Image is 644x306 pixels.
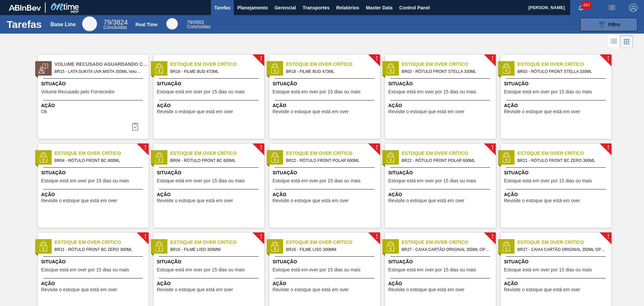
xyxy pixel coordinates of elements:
[501,242,511,252] img: status
[166,18,178,30] div: Real Time
[41,267,129,272] span: Estoque está em over por 15 dias ou mais
[402,68,490,75] span: BR03 - RÓTULO FRONT STELLA 330ML
[214,4,231,12] span: Tarefas
[388,287,465,292] span: Revisite o estoque que está em over
[608,4,616,12] img: userActions
[9,5,41,11] img: TNhmsLtSVTkK8tSr43FrP2fwEKptu5GPRR3wAAAABJRU5ErkJggg==
[104,18,128,26] span: / 3824
[607,56,609,61] span: !
[187,19,204,25] span: / 3903
[273,198,349,203] span: Revisite o estoque que está em over
[157,287,233,292] span: Revisite o estoque que está em over
[127,120,143,133] button: icon-task-complete
[388,267,476,272] span: Estoque está em over por 15 dias ou mais
[286,61,380,68] span: Estoque em Over Crítico
[504,89,592,94] span: Estoque está em over por 15 dias ou mais
[504,267,592,272] span: Estoque está em over por 15 dias ou mais
[55,239,149,246] span: Estoque em Over Crítico
[402,150,496,157] span: Estoque em Over Crítico
[385,63,395,74] img: status
[491,56,493,61] span: !
[388,169,494,176] span: Situação
[170,246,259,253] span: BR16 - FILME LISO 300MM
[38,242,48,252] img: status
[260,234,262,239] span: !
[170,150,264,157] span: Estoque em Over Crítico
[518,150,611,157] span: Estoque em Over Crítico
[270,63,280,74] img: status
[157,198,233,203] span: Revisite o estoque que está em over
[504,198,580,203] span: Revisite o estoque que está em over
[504,80,610,87] span: Situação
[157,80,263,87] span: Situação
[582,1,591,9] span: 483
[286,239,380,246] span: Estoque em Over Crítico
[38,152,48,163] img: status
[518,239,611,246] span: Estoque em Over Crítico
[491,145,493,150] span: !
[376,145,378,150] span: !
[388,258,494,265] span: Situação
[7,20,42,28] h1: Tarefas
[388,109,465,114] span: Revisite o estoque que está em over
[104,19,128,30] div: Base Line
[518,246,606,253] span: BR27 - CAIXA CARTÃO ORIGINAL 350ML OPEN CORNER
[286,157,375,164] span: BR22 - RÓTULO FRONT POLAR 600ML
[154,63,164,74] img: status
[504,169,610,176] span: Situação
[41,191,147,198] span: Ação
[104,25,127,30] span: Concluídas
[504,109,580,114] span: Revisite o estoque que está em over
[41,80,147,87] span: Situação
[570,3,592,12] button: Notificações
[607,234,609,239] span: !
[187,24,210,29] span: Concluídas
[388,198,465,203] span: Revisite o estoque que está em over
[260,145,262,150] span: !
[273,280,378,287] span: Ação
[388,89,476,94] span: Estoque está em over por 15 dias ou mais
[273,102,378,109] span: Ação
[55,61,149,68] span: Volume Recusado Aguardando Ciência
[518,61,611,68] span: Estoque em Over Crítico
[41,258,147,265] span: Situação
[50,21,76,28] div: Base Line
[41,280,147,287] span: Ação
[273,80,378,87] span: Situação
[607,145,609,150] span: !
[385,242,395,252] img: status
[273,89,361,94] span: Estoque está em over por 15 dias ou mais
[55,157,143,164] span: BR04 - RÓTULO FRONT BC 600ML
[41,169,147,176] span: Situação
[270,242,280,252] img: status
[127,120,143,133] div: Completar tarefa: 30344163
[187,20,210,29] div: Real Time
[620,35,633,48] div: Visão em Cards
[273,169,378,176] span: Situação
[131,123,139,131] img: icon-task-complete
[136,22,158,27] div: Real Time
[336,4,359,12] span: Relatórios
[41,102,147,109] span: Ação
[286,150,380,157] span: Estoque em Over Crítico
[104,18,111,26] span: 79
[286,246,375,253] span: BR16 - FILME LISO 300MM
[154,242,164,252] img: status
[82,16,97,31] div: Base Line
[170,157,259,164] span: BR04 - RÓTULO FRONT BC 600ML
[402,239,496,246] span: Estoque em Over Crítico
[402,157,490,164] span: BR22 - RÓTULO FRONT POLAR 600ML
[157,258,263,265] span: Situação
[286,68,375,75] span: BR18 - FILME BUD 473ML
[157,89,245,94] span: Estoque está em over por 15 dias ou mais
[144,145,146,150] span: !
[273,267,361,272] span: Estoque está em over por 15 dias ou mais
[273,258,378,265] span: Situação
[260,56,262,61] span: !
[402,246,490,253] span: BR27 - CAIXA CARTÃO ORIGINAL 350ML OPEN CORNER
[580,18,637,31] button: Filtro
[385,152,395,163] img: status
[504,102,610,109] span: Ação
[237,4,268,12] span: Planejamento
[388,280,494,287] span: Ação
